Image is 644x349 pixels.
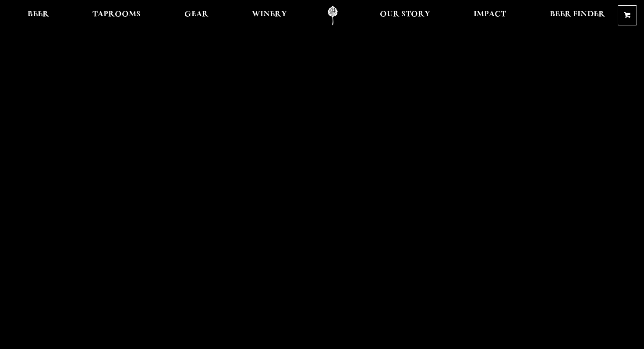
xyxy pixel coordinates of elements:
span: Taprooms [92,11,141,18]
span: Beer [28,11,49,18]
a: Gear [179,6,214,25]
span: Impact [474,11,506,18]
span: Our Story [380,11,430,18]
a: Winery [246,6,293,25]
a: Beer [22,6,55,25]
span: Beer Finder [550,11,605,18]
span: Gear [184,11,209,18]
span: Winery [252,11,287,18]
a: Impact [468,6,512,25]
a: Beer Finder [544,6,611,25]
a: Our Story [374,6,436,25]
a: Taprooms [87,6,146,25]
a: Odell Home [316,6,349,25]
